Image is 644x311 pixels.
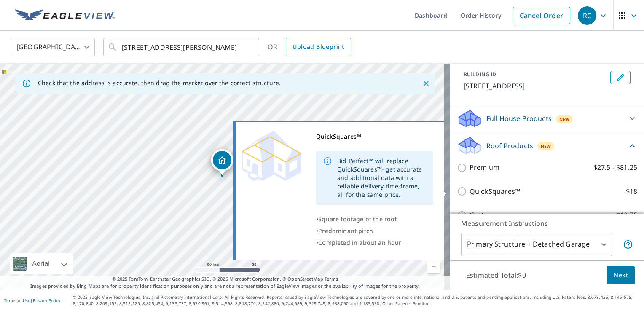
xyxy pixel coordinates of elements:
div: • [316,225,433,237]
a: Privacy Policy [33,298,60,303]
p: $27.5 - $81.25 [593,162,637,173]
span: New [559,116,570,123]
div: Dropped pin, building 1, Residential property, 13402 Clarewood Dr Houston, TX 77083 [211,149,233,175]
a: Cancel Order [513,7,570,24]
p: QuickSquares™ [470,186,520,197]
div: Aerial [30,253,52,274]
div: QuickSquares™ [316,131,433,142]
div: • [316,213,433,225]
p: Gutter [470,210,491,220]
p: Premium [470,162,499,173]
button: Close [421,78,432,89]
div: Aerial [10,253,73,274]
p: Measurement Instructions [461,218,633,228]
span: Square footage of the roof [318,215,397,223]
span: Predominant pitch [318,227,373,235]
p: Check that the address is accurate, then drag the marker over the correct structure. [38,79,281,87]
a: OpenStreetMap [287,276,323,282]
div: RC [578,6,596,25]
span: © 2025 TomTom, Earthstar Geographics SIO, © 2025 Microsoft Corporation, © [112,276,338,283]
div: • [316,237,433,249]
a: Terms of Use [4,298,30,303]
img: Premium [242,131,301,181]
span: New [541,143,551,150]
div: [GEOGRAPHIC_DATA] [11,35,95,59]
a: Upload Blueprint [286,38,351,56]
a: Current Level 19, Zoom Out [427,260,440,273]
span: Your report will include the primary structure and a detached garage if one exists. [623,239,633,249]
span: Upload Blueprint [292,42,344,52]
div: Roof ProductsNew [457,136,637,155]
img: EV Logo [15,9,115,22]
input: Search by address or latitude-longitude [122,35,242,59]
button: Edit building 1 [610,71,631,84]
a: Terms [325,276,338,282]
p: BUILDING ID [464,71,496,78]
p: Estimated Total: $0 [459,266,533,284]
button: Next [607,266,635,285]
p: [STREET_ADDRESS] [464,81,607,91]
p: © 2025 Eagle View Technologies, Inc. and Pictometry International Corp. All Rights Reserved. Repo... [73,294,640,307]
div: Full House ProductsNew [457,108,637,129]
div: Bid Perfect™ will replace QuickSquares™- get accurate and additional data with a reliable deliver... [337,153,427,202]
p: $18 [626,186,637,197]
p: | [4,298,60,303]
p: $13.75 [616,210,637,220]
span: Completed in about an hour [318,239,401,247]
p: Roof Products [486,141,533,151]
span: Next [614,270,628,281]
p: Full House Products [486,113,552,123]
div: OR [268,38,351,56]
div: Primary Structure + Detached Garage [461,233,612,256]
